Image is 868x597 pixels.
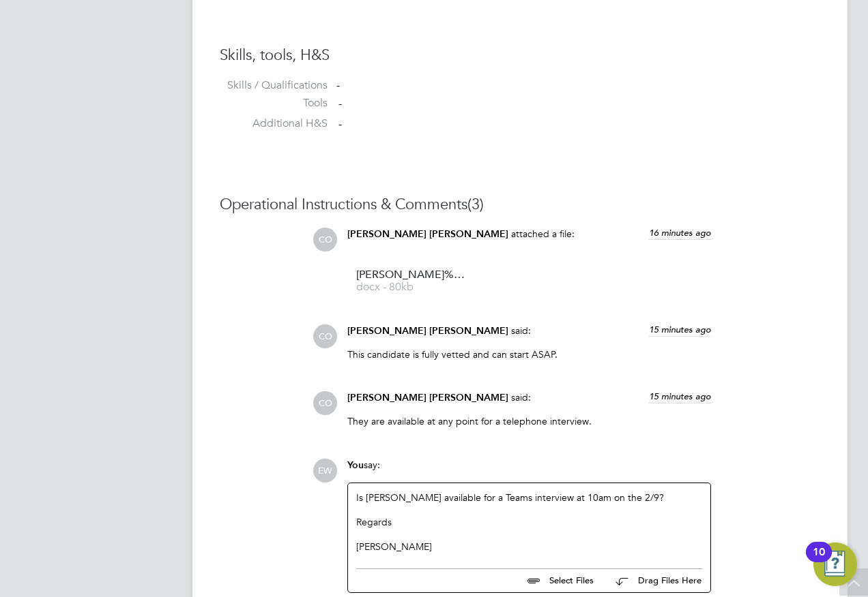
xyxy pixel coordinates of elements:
div: say: [347,459,711,483]
label: Skills / Qualifications [220,78,328,93]
h3: Operational Instructions & Comments [220,195,820,215]
span: 15 minutes ago [649,324,711,335]
p: This candidate is fully vetted and can start ASAP. [347,348,711,361]
span: - [338,97,342,110]
span: CO [313,324,337,348]
div: 10 [813,552,825,570]
span: [PERSON_NAME]%20Stewart_29017616_ [356,270,465,280]
a: [PERSON_NAME]%20Stewart_29017616_ docx - 80kb [356,270,465,292]
button: Drag Files Here [605,567,702,596]
span: [PERSON_NAME] [PERSON_NAME] [347,325,508,337]
span: - [338,117,342,131]
span: 15 minutes ago [649,391,711,402]
span: said: [511,391,531,403]
div: Is [PERSON_NAME] available for a Teams interview at 10am on the 2/9? [356,491,702,553]
span: CO [313,391,337,415]
div: Regards [356,516,702,528]
span: CO [313,228,337,251]
span: said: [511,324,531,337]
label: Tools [220,96,328,110]
div: - [336,78,820,93]
p: They are available at any point for a telephone interview. [347,415,711,427]
span: EW [313,459,337,483]
span: (3) [467,195,484,213]
span: [PERSON_NAME] [PERSON_NAME] [347,228,508,240]
span: 16 minutes ago [649,227,711,239]
h3: Skills, tools, H&S [220,46,820,65]
span: [PERSON_NAME] [PERSON_NAME] [347,392,508,403]
span: attached a file: [511,228,575,240]
span: docx - 80kb [356,282,465,292]
label: Additional H&S [220,117,328,131]
span: You [347,459,364,471]
button: Open Resource Center, 10 new notifications [813,542,857,586]
div: [PERSON_NAME] [356,540,702,553]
